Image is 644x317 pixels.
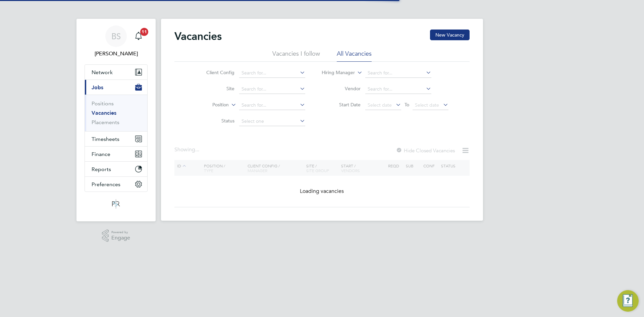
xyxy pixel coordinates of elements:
input: Search for... [365,68,431,78]
button: Reports [85,162,147,176]
a: Positions [92,100,114,107]
li: Vacancies I follow [272,50,320,62]
span: Timesheets [92,136,119,142]
span: Network [92,69,113,75]
span: ... [195,146,199,153]
a: Go to home page [85,199,148,209]
img: psrsolutions-logo-retina.png [110,199,122,209]
label: Vendor [322,86,361,92]
span: Beth Seddon [85,50,148,58]
input: Search for... [239,68,305,78]
div: Showing [174,146,201,153]
span: Engage [111,235,130,241]
span: Select date [415,102,439,108]
button: Timesheets [85,131,147,146]
span: Powered by [111,229,130,235]
a: Powered byEngage [102,229,130,242]
span: Select date [368,102,392,108]
button: Engage Resource Center [617,290,639,312]
span: BS [111,32,121,41]
button: Preferences [85,177,147,192]
label: Hiring Manager [316,69,355,76]
span: Jobs [92,84,103,91]
input: Search for... [239,85,305,94]
button: New Vacancy [430,30,470,40]
label: Hide Closed Vacancies [396,147,455,154]
label: Client Config [196,69,234,75]
input: Search for... [239,101,305,110]
li: All Vacancies [337,50,372,62]
label: Start Date [322,102,361,108]
div: Jobs [85,95,147,131]
label: Status [196,118,234,124]
a: BS[PERSON_NAME] [85,25,148,58]
input: Select one [239,117,305,126]
button: Finance [85,147,147,161]
label: Site [196,86,234,92]
span: Finance [92,151,110,157]
a: Vacancies [92,110,116,116]
button: Jobs [85,80,147,95]
input: Search for... [365,85,431,94]
h2: Vacancies [174,30,222,43]
span: Reports [92,166,111,172]
button: Network [85,65,147,80]
span: To [402,100,411,109]
a: 11 [132,25,145,47]
label: Position [190,102,229,108]
nav: Main navigation [76,19,156,221]
a: Placements [92,119,119,125]
span: Preferences [92,181,120,188]
span: 11 [140,28,148,36]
